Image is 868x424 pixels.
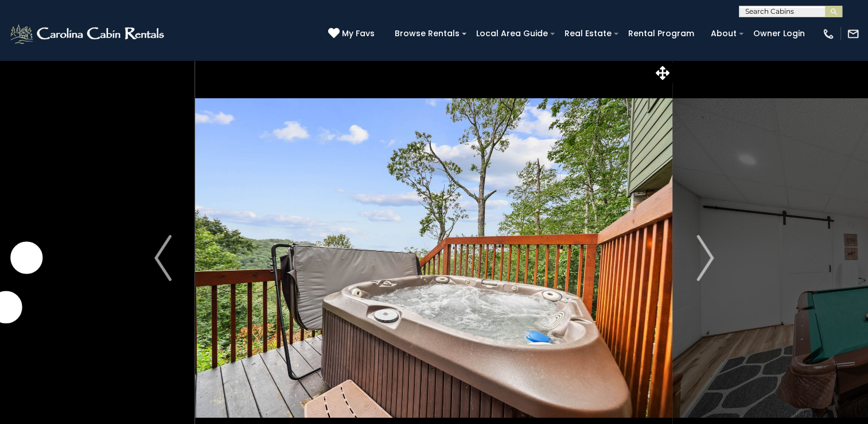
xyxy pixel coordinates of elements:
[822,28,835,40] img: phone-regular-white.png
[559,25,617,43] a: Real Estate
[9,22,168,45] img: White-1-2.png
[342,28,375,40] span: My Favs
[154,235,172,281] img: arrow
[696,235,714,281] img: arrow
[748,25,811,43] a: Owner Login
[470,25,554,43] a: Local Area Guide
[622,25,700,43] a: Rental Program
[328,28,377,40] a: My Favs
[705,25,742,43] a: About
[847,28,859,40] img: mail-regular-white.png
[389,25,465,43] a: Browse Rentals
